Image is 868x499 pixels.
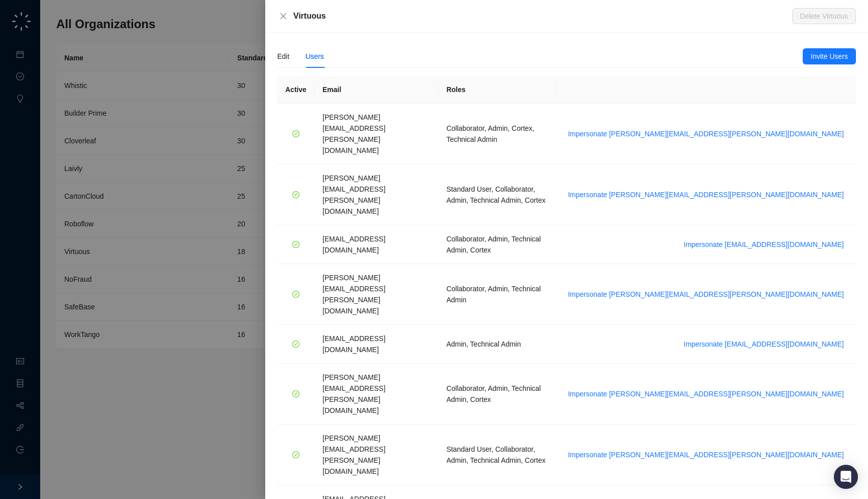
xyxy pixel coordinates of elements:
td: Collaborator, Admin, Technical Admin [439,264,556,325]
td: Collaborator, Admin, Cortex, Technical Admin [439,104,556,164]
td: Collaborator, Admin, Technical Admin, Cortex [439,225,556,264]
span: check-circle [292,130,299,137]
td: Standard User, Collaborator, Admin, Technical Admin, Cortex [439,425,556,485]
button: Invite Users [803,48,856,64]
button: Impersonate [PERSON_NAME][EMAIL_ADDRESS][PERSON_NAME][DOMAIN_NAME] [564,388,848,400]
button: Impersonate [PERSON_NAME][EMAIL_ADDRESS][PERSON_NAME][DOMAIN_NAME] [564,189,848,201]
span: close [279,12,287,20]
button: Impersonate [EMAIL_ADDRESS][DOMAIN_NAME] [680,338,848,350]
span: check-circle [292,390,299,397]
span: [PERSON_NAME][EMAIL_ADDRESS][PERSON_NAME][DOMAIN_NAME] [322,113,385,154]
span: check-circle [292,451,299,458]
div: Edit [277,51,289,62]
span: Impersonate [PERSON_NAME][EMAIL_ADDRESS][PERSON_NAME][DOMAIN_NAME] [568,128,844,139]
span: [PERSON_NAME][EMAIL_ADDRESS][PERSON_NAME][DOMAIN_NAME] [322,434,385,475]
span: Impersonate [PERSON_NAME][EMAIL_ADDRESS][PERSON_NAME][DOMAIN_NAME] [568,388,844,399]
td: Collaborator, Admin, Technical Admin, Cortex [439,364,556,425]
button: Impersonate [PERSON_NAME][EMAIL_ADDRESS][PERSON_NAME][DOMAIN_NAME] [564,449,848,461]
button: Delete Virtuous [792,8,856,24]
button: Close [277,10,289,22]
span: [EMAIL_ADDRESS][DOMAIN_NAME] [322,335,385,354]
th: Roles [439,76,556,104]
button: Impersonate [EMAIL_ADDRESS][DOMAIN_NAME] [680,238,848,251]
span: [PERSON_NAME][EMAIL_ADDRESS][PERSON_NAME][DOMAIN_NAME] [322,373,385,414]
th: Email [314,76,439,104]
div: Users [305,51,324,62]
div: Virtuous [293,10,792,22]
span: Impersonate [PERSON_NAME][EMAIL_ADDRESS][PERSON_NAME][DOMAIN_NAME] [568,449,844,460]
span: Impersonate [PERSON_NAME][EMAIL_ADDRESS][PERSON_NAME][DOMAIN_NAME] [568,189,844,200]
span: [PERSON_NAME][EMAIL_ADDRESS][PERSON_NAME][DOMAIN_NAME] [322,174,385,215]
span: [PERSON_NAME][EMAIL_ADDRESS][PERSON_NAME][DOMAIN_NAME] [322,274,385,315]
td: Admin, Technical Admin [439,325,556,364]
button: Impersonate [PERSON_NAME][EMAIL_ADDRESS][PERSON_NAME][DOMAIN_NAME] [564,128,848,140]
span: Impersonate [EMAIL_ADDRESS][DOMAIN_NAME] [684,239,844,250]
span: Invite Users [811,51,848,62]
span: [EMAIL_ADDRESS][DOMAIN_NAME] [322,235,385,254]
span: check-circle [292,341,299,348]
span: check-circle [292,291,299,298]
span: Impersonate [PERSON_NAME][EMAIL_ADDRESS][PERSON_NAME][DOMAIN_NAME] [568,289,844,300]
button: Impersonate [PERSON_NAME][EMAIL_ADDRESS][PERSON_NAME][DOMAIN_NAME] [564,288,848,300]
th: Active [277,76,314,104]
td: Standard User, Collaborator, Admin, Technical Admin, Cortex [439,164,556,225]
div: Open Intercom Messenger [834,465,858,489]
span: check-circle [292,191,299,198]
span: check-circle [292,241,299,248]
span: Impersonate [EMAIL_ADDRESS][DOMAIN_NAME] [684,339,844,350]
